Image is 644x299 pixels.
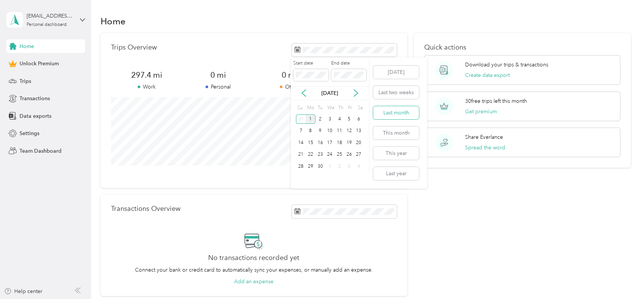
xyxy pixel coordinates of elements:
[344,114,354,124] div: 5
[465,133,503,141] p: Share Everlance
[254,70,326,80] span: 0 mi
[335,138,344,147] div: 18
[315,150,325,159] div: 23
[373,106,419,119] button: Last month
[101,17,126,25] h1: Home
[296,150,306,159] div: 21
[27,12,74,20] div: [EMAIL_ADDRESS][DOMAIN_NAME]
[306,114,315,124] div: 1
[354,150,364,159] div: 27
[373,86,419,99] button: Last two weeks
[325,150,335,159] div: 24
[335,162,344,171] div: 2
[354,162,364,171] div: 4
[20,42,34,50] span: Home
[465,71,510,79] button: Create data export
[325,114,335,124] div: 3
[306,162,315,171] div: 29
[135,266,373,274] p: Connect your bank or credit card to automatically sync your expenses, or manually add an expense.
[20,112,51,120] span: Data exports
[314,89,345,97] p: [DATE]
[20,147,62,155] span: Team Dashboard
[344,138,354,147] div: 19
[325,162,335,171] div: 1
[354,138,364,147] div: 20
[4,287,42,295] button: Help center
[325,138,335,147] div: 17
[465,97,527,105] p: 30 free trips left this month
[306,138,315,147] div: 15
[424,44,620,51] p: Quick actions
[20,77,31,85] span: Trips
[335,126,344,136] div: 11
[296,138,306,147] div: 14
[111,70,183,80] span: 297.4 mi
[315,114,325,124] div: 2
[315,138,325,147] div: 16
[296,114,306,124] div: 31
[465,144,505,152] button: Spread the word
[296,103,303,113] div: Su
[182,70,254,80] span: 0 mi
[111,83,183,91] p: Work
[357,103,364,113] div: Sa
[335,114,344,124] div: 4
[306,103,314,113] div: Mo
[111,205,180,213] p: Transactions Overview
[254,83,326,91] p: Other
[347,103,354,113] div: Fr
[182,83,254,91] p: Personal
[602,257,644,299] iframe: Everlance-gr Chat Button Frame
[335,150,344,159] div: 25
[234,278,273,285] button: Add an expense
[111,44,157,51] p: Trips Overview
[344,162,354,171] div: 3
[354,126,364,136] div: 13
[373,126,419,140] button: This month
[306,126,315,136] div: 8
[373,167,419,180] button: Last year
[315,126,325,136] div: 9
[331,60,366,67] label: End date
[373,66,419,79] button: [DATE]
[296,126,306,136] div: 7
[315,162,325,171] div: 30
[354,114,364,124] div: 6
[296,162,306,171] div: 28
[465,108,497,116] button: Get premium
[20,60,59,68] span: Unlock Premium
[293,60,329,67] label: Start date
[337,103,344,113] div: Th
[208,254,299,262] h2: No transactions recorded yet
[373,147,419,160] button: This year
[306,150,315,159] div: 22
[317,103,324,113] div: Tu
[20,129,39,137] span: Settings
[326,103,335,113] div: We
[325,126,335,136] div: 10
[465,61,548,69] p: Download your trips & transactions
[20,95,50,102] span: Transactions
[344,126,354,136] div: 12
[344,150,354,159] div: 26
[27,23,67,27] div: Personal dashboard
